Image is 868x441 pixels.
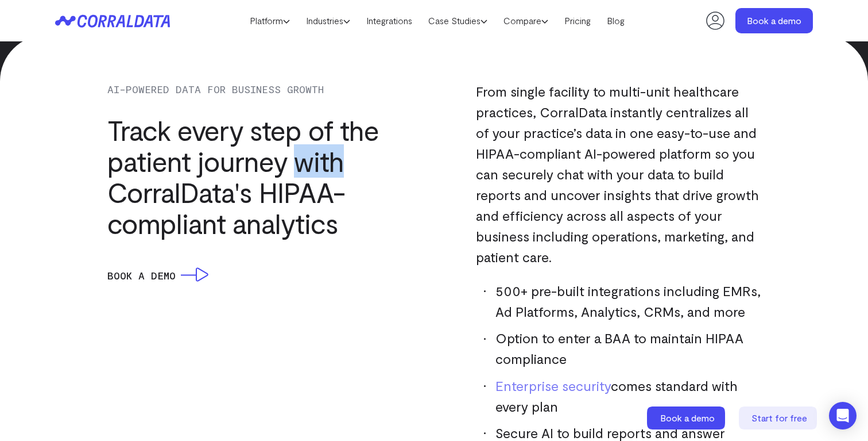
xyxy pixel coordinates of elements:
[647,407,727,430] a: Book a demo
[495,12,556,29] a: Compare
[660,412,715,423] span: Book a demo
[599,12,633,29] a: Blog
[495,283,761,320] span: 500+ pre-built integrations including EMRs, Ad Platforms, Analytics, CRMs, and more
[495,378,738,415] span: comes standard with every plan
[739,407,819,430] a: Start for free
[495,330,743,367] span: Option to enter a BAA to maintain HIPAA compliance
[242,12,298,29] a: Platform
[476,83,759,265] span: From single facility to multi-unit healthcare practices, CorralData instantly centralizes all of ...
[298,12,358,29] a: Industries
[107,81,427,97] p: AI-POWERED DATA FOR BUSINESS GROWTH
[358,12,420,29] a: Integrations
[420,12,495,29] a: Case Studies
[829,402,857,430] div: Open Intercom Messenger
[107,267,208,283] a: Book a Demo
[107,114,427,239] h3: Track every step of the patient journey with CorralData's HIPAA-compliant analytics
[735,8,813,33] a: Book a demo
[495,378,611,394] a: Enterprise security
[556,12,599,29] a: Pricing
[751,412,807,423] span: Start for free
